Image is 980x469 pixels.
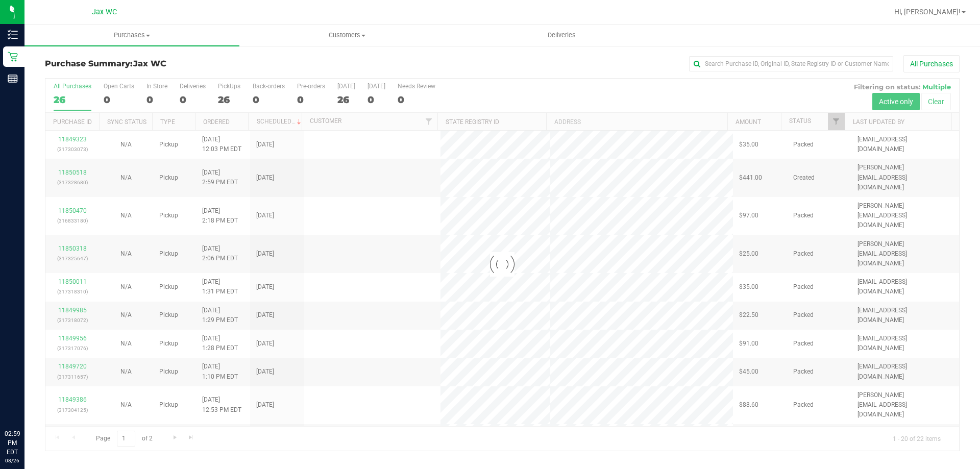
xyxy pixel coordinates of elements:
inline-svg: Inventory [8,30,18,40]
span: Jax WC [133,59,166,68]
span: Customers [240,31,454,40]
h3: Purchase Summary: [45,59,350,68]
a: Customers [239,24,454,46]
a: Purchases [24,24,239,46]
button: All Purchases [903,55,960,72]
input: Search Purchase ID, Original ID, State Registry ID or Customer Name... [689,56,893,71]
a: Deliveries [454,24,669,46]
span: Deliveries [534,31,590,40]
iframe: Resource center [10,387,41,418]
span: Hi, [PERSON_NAME]! [894,8,961,16]
inline-svg: Retail [8,52,18,62]
p: 02:59 PM EDT [5,429,20,457]
span: Purchases [24,31,239,40]
span: Jax WC [92,8,117,16]
inline-svg: Reports [8,73,18,84]
p: 08/26 [5,457,20,464]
